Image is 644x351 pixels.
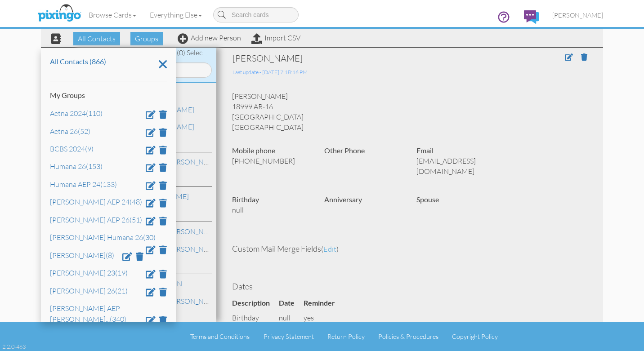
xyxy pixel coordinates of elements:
[50,144,94,153] a: BCBS 2024(9)
[106,315,110,324] span: ...
[324,146,365,155] strong: Other Phone
[327,333,365,340] a: Return Policy
[73,32,120,45] span: All Contacts
[452,333,498,340] a: Copyright Policy
[50,233,156,242] a: [PERSON_NAME] Humana 26(30)
[279,311,304,325] td: null
[50,57,106,66] a: All Contacts (866)
[82,4,143,26] a: Browse Cards
[232,296,279,311] th: Description
[233,69,308,76] span: Last update - [DATE] 7:18:16 PM
[50,250,114,259] a: [PERSON_NAME](8)
[225,91,594,132] div: [PERSON_NAME] 18999 AR-16 [GEOGRAPHIC_DATA] [GEOGRAPHIC_DATA]
[321,244,339,253] span: ( )
[50,268,128,277] a: [PERSON_NAME] 23(19)
[416,195,439,204] strong: Spouse
[416,146,434,155] strong: Email
[177,48,213,57] span: (0) Selected
[190,333,250,340] a: Terms and Conditions
[524,10,539,24] img: comments.svg
[50,109,103,118] a: Aetna 2024(110)
[232,195,259,204] strong: Birthday
[2,342,26,351] div: 2.2.0-463
[378,333,438,340] a: Policies & Procedures
[50,304,126,324] a: [PERSON_NAME] AEP [PERSON_NAME]...(340)
[233,52,513,65] div: [PERSON_NAME]
[251,33,300,42] a: Import CSV
[304,311,344,325] td: yes
[36,2,83,25] img: pixingo logo
[552,11,603,19] span: [PERSON_NAME]
[50,126,90,135] a: Aetna 26(52)
[232,205,311,215] p: null
[232,156,311,166] p: [PHONE_NUMBER]
[50,91,85,99] strong: My Groups
[50,162,103,171] a: Humana 26(153)
[50,179,117,188] a: Humana AEP 24(133)
[50,286,128,295] a: [PERSON_NAME] 26(21)
[143,4,209,26] a: Everything Else
[130,32,163,45] span: Groups
[264,333,314,340] a: Privacy Statement
[232,282,587,291] h4: Dates
[546,4,610,27] a: [PERSON_NAME]
[213,7,299,22] input: Search cards
[323,244,336,253] span: edit
[232,146,275,155] strong: Mobile phone
[279,296,304,311] th: Date
[178,33,241,42] a: Add new Person
[324,195,362,204] strong: Anniversary
[232,311,279,325] td: birthday
[50,215,142,224] a: [PERSON_NAME] AEP 26(51)
[50,197,142,206] a: [PERSON_NAME] AEP 24(48)
[304,296,344,311] th: Reminder
[232,244,587,253] h4: Custom Mail Merge Fields
[416,156,495,177] p: [EMAIL_ADDRESS][DOMAIN_NAME]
